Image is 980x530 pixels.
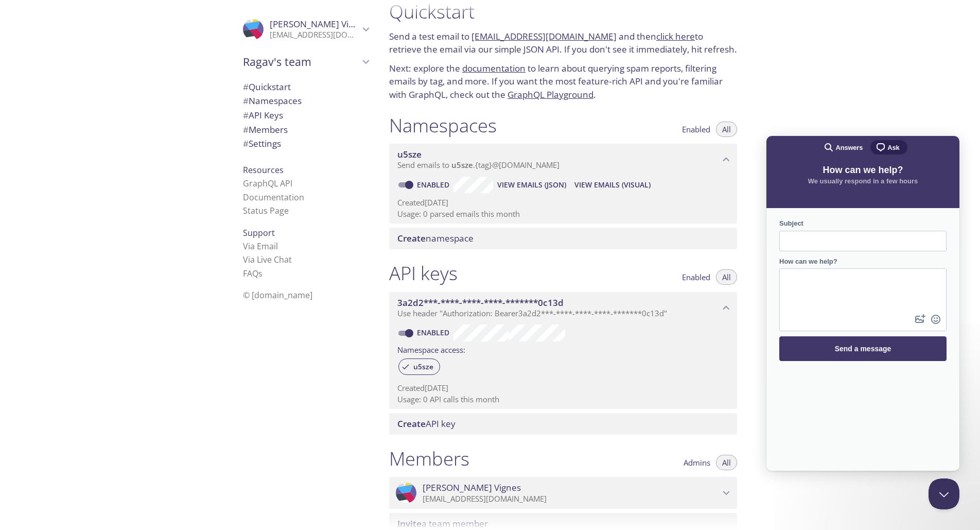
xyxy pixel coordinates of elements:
[397,160,559,170] span: Send emails to . {tag} @[DOMAIN_NAME]
[451,160,473,170] span: u5sze
[389,62,737,101] p: Next: explore the to learn about querying spam reports, filtering emails by tag, and more. If you...
[423,482,521,493] span: [PERSON_NAME] Vignes
[415,180,453,190] a: Enabled
[243,95,249,107] span: #
[389,144,737,176] div: u5sze namespace
[243,192,304,203] a: Documentation
[243,254,292,265] a: Via Live Chat
[570,177,655,193] button: View Emails (Visual)
[270,30,359,40] p: [EMAIL_ADDRESS][DOMAIN_NAME]
[243,227,275,238] span: Support
[389,262,458,285] h1: API keys
[462,62,526,74] a: documentation
[716,122,737,137] button: All
[716,269,737,285] button: All
[676,269,716,285] button: Enabled
[243,138,281,149] span: Settings
[397,418,456,430] span: API key
[243,109,283,121] span: API Keys
[243,268,262,279] a: FAQ
[397,232,426,244] span: Create
[397,394,729,405] p: Usage: 0 API calls this month
[397,148,422,160] span: u5sze
[389,413,737,435] div: Create API Key
[243,241,278,252] a: Via Email
[471,30,617,42] a: [EMAIL_ADDRESS][DOMAIN_NAME]
[243,124,249,135] span: #
[397,383,729,394] p: Created [DATE]
[676,122,716,137] button: Enabled
[243,164,284,176] span: Resources
[235,48,377,75] div: Ragav's team
[766,136,959,471] iframe: Help Scout Beacon - Live Chat, Contact Form, and Knowledge Base
[389,114,497,137] h1: Namespaces
[243,289,312,301] span: © [DOMAIN_NAME]
[656,30,695,42] a: click here
[497,179,566,191] span: View Emails (JSON)
[389,477,737,509] div: Ragav Vignes
[716,455,737,470] button: All
[929,478,959,509] iframe: Help Scout Beacon - Close
[415,328,453,337] a: Enabled
[389,447,469,470] h1: Members
[235,94,377,108] div: Namespaces
[397,341,465,356] label: Namespace access:
[574,179,651,191] span: View Emails (Visual)
[389,30,737,56] p: Send a test email to and then to retrieve the email via our simple JSON API. If you don't see it ...
[235,108,377,123] div: API Keys
[677,455,716,470] button: Admins
[493,177,570,193] button: View Emails (JSON)
[243,95,302,107] span: Namespaces
[235,12,377,46] div: Ragav Vignes
[243,124,288,135] span: Members
[243,138,249,149] span: #
[235,123,377,137] div: Members
[507,89,593,100] a: GraphQL Playground
[270,18,368,30] span: [PERSON_NAME] Vignes
[407,362,440,371] span: u5sze
[397,209,729,219] p: Usage: 0 parsed emails this month
[423,494,720,504] p: [EMAIL_ADDRESS][DOMAIN_NAME]
[243,55,359,69] span: Ragav's team
[243,178,292,189] a: GraphQL API
[397,197,729,208] p: Created [DATE]
[258,268,262,279] span: s
[389,228,737,249] div: Create namespace
[235,136,377,151] div: Team Settings
[235,80,377,94] div: Quickstart
[243,81,249,93] span: #
[243,109,249,121] span: #
[397,232,474,244] span: namespace
[398,358,440,375] div: u5sze
[243,205,289,216] a: Status Page
[243,81,291,93] span: Quickstart
[397,418,426,430] span: Create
